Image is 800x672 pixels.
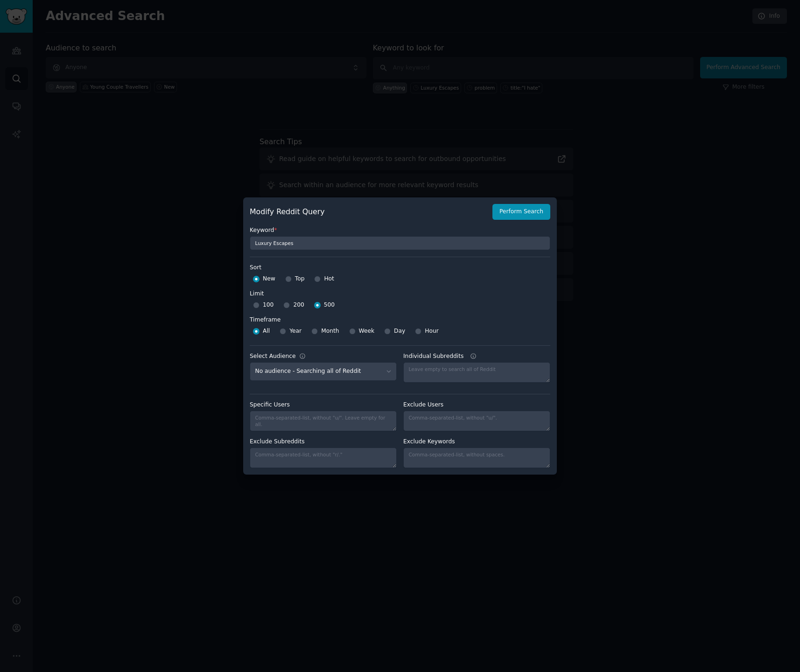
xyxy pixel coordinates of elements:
label: Keyword [250,226,550,235]
span: Month [321,327,339,336]
label: Exclude Subreddits [250,438,397,446]
h2: Modify Reddit Query [250,206,487,218]
span: Week [359,327,375,336]
span: Hot [324,275,334,283]
label: Sort [250,264,550,272]
div: Select Audience [250,352,296,361]
label: Individual Subreddits [403,352,550,361]
div: Limit [250,290,264,298]
span: All [263,327,270,336]
span: Year [289,327,302,336]
span: 100 [263,301,274,309]
label: Exclude Keywords [403,438,550,446]
span: Top [295,275,305,283]
button: Perform Search [492,204,550,220]
input: Keyword to search on Reddit [250,236,550,250]
span: Day [394,327,405,336]
label: Specific Users [250,401,397,409]
span: New [263,275,275,283]
label: Exclude Users [403,401,550,409]
label: Timeframe [250,313,550,324]
span: 500 [324,301,335,309]
span: Hour [425,327,439,336]
span: 200 [293,301,304,309]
